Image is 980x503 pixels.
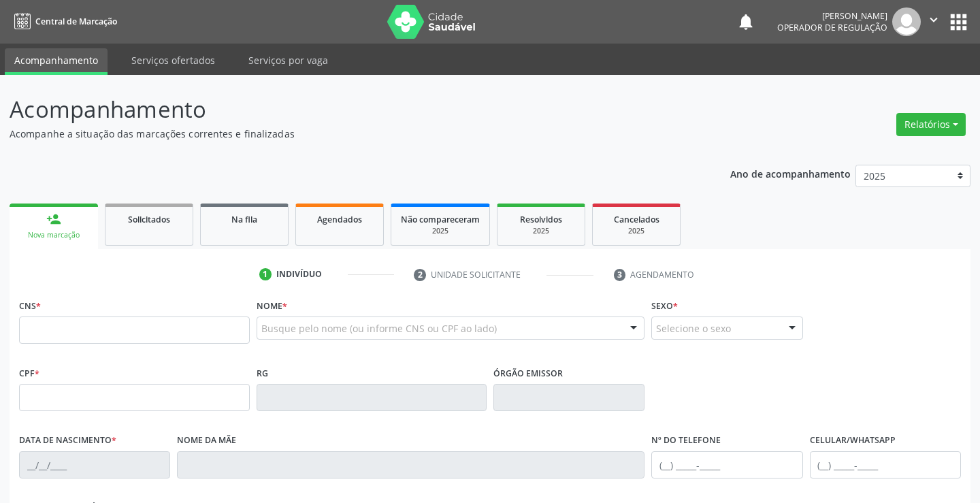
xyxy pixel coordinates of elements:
i:  [926,12,941,27]
a: Serviços ofertados [122,48,225,72]
p: Ano de acompanhamento [730,165,851,182]
label: Órgão emissor [493,363,563,384]
div: 1 [259,268,272,280]
span: Cancelados [614,214,659,225]
span: Resolvidos [520,214,562,225]
p: Acompanhe a situação das marcações correntes e finalizadas [10,127,682,141]
label: CPF [19,363,39,384]
a: Acompanhamento [5,48,108,75]
span: Busque pelo nome (ou informe CNS ou CPF ao lado) [261,321,497,336]
div: 2025 [602,226,670,236]
div: Nova marcação [19,230,88,240]
button: notifications [736,12,755,31]
label: RG [257,363,268,384]
span: Central de Marcação [35,16,117,27]
button:  [921,7,947,36]
input: (__) _____-_____ [651,451,802,478]
label: Nome da mãe [177,430,236,451]
label: Data de nascimento [19,430,116,451]
span: Solicitados [128,214,170,225]
a: Serviços por vaga [239,48,338,72]
div: person_add [46,212,61,227]
span: Agendados [317,214,362,225]
span: Na fila [231,214,257,225]
span: Operador de regulação [777,22,887,33]
div: [PERSON_NAME] [777,10,887,22]
label: CNS [19,295,41,317]
p: Acompanhamento [10,93,682,127]
input: (__) _____-_____ [810,451,961,478]
label: Celular/WhatsApp [810,430,896,451]
a: Central de Marcação [10,10,117,33]
span: Não compareceram [401,214,480,225]
label: Sexo [651,295,678,317]
div: 2025 [401,226,480,236]
img: img [892,7,921,36]
button: Relatórios [896,113,966,136]
span: Selecione o sexo [656,321,731,336]
div: Indivíduo [276,268,322,280]
div: 2025 [507,226,575,236]
input: __/__/____ [19,451,170,478]
label: Nº do Telefone [651,430,721,451]
button: apps [947,10,970,34]
label: Nome [257,295,287,317]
